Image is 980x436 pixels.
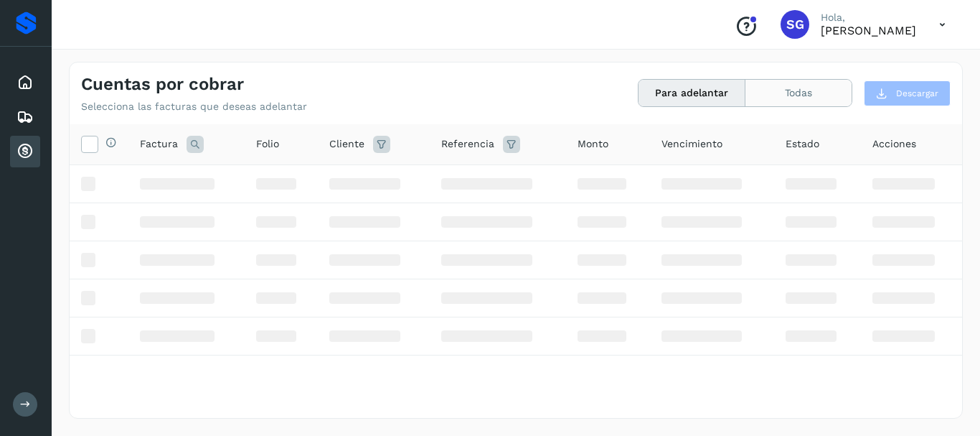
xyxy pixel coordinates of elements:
span: Vencimiento [661,136,722,152]
span: Descargar [896,87,938,100]
span: Estado [786,136,819,152]
div: Cuentas por cobrar [10,136,40,167]
span: Cliente [329,136,364,152]
button: Para adelantar [639,80,745,106]
button: Descargar [864,80,951,106]
p: SERGIO GONZALEZ ALONSO [821,24,916,37]
span: Acciones [872,136,916,152]
span: Folio [256,136,279,152]
h4: Cuentas por cobrar [81,74,244,95]
p: Selecciona las facturas que deseas adelantar [81,101,307,113]
div: Inicio [10,67,40,98]
div: Embarques [10,101,40,133]
span: Referencia [441,136,494,152]
span: Monto [578,136,608,152]
span: Factura [140,136,178,152]
p: Hola, [821,11,916,24]
button: Todas [745,80,852,106]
